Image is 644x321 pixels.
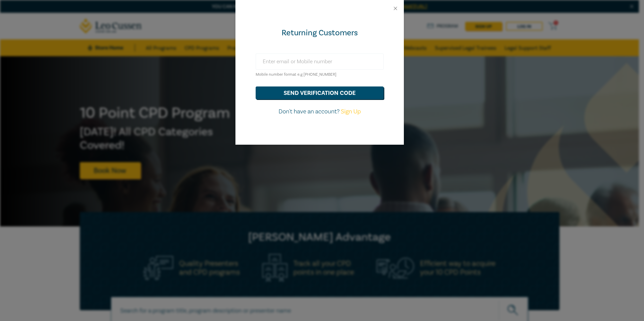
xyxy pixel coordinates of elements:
[341,108,361,115] a: Sign Up
[256,72,336,77] small: Mobile number format e.g [PHONE_NUMBER]
[256,107,384,116] p: Don't have an account?
[256,53,384,70] input: Enter email or Mobile number
[256,28,384,38] div: Returning Customers
[392,5,398,11] button: Close
[256,86,384,99] button: send verification code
